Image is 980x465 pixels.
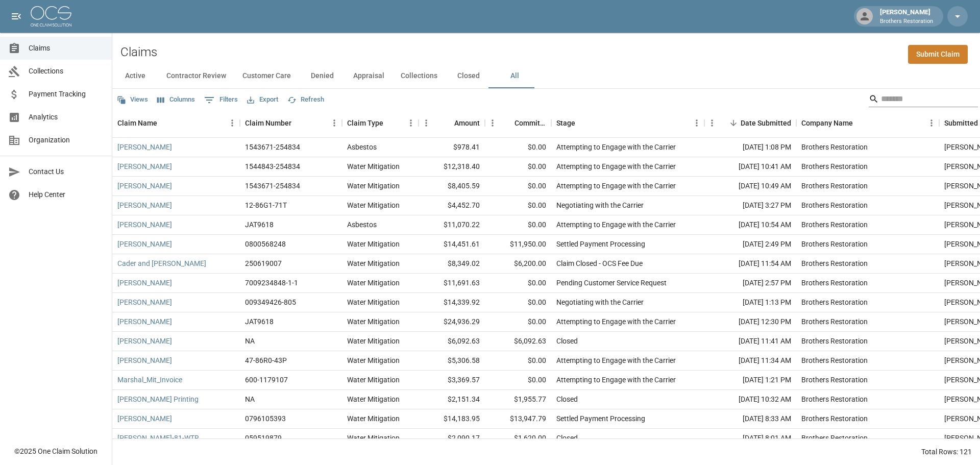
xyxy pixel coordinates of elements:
img: ocs-logo-white-transparent.png [31,6,71,27]
button: Active [112,64,158,88]
span: Collections [29,66,104,77]
p: Brothers Restoration [880,17,933,26]
button: Menu [704,115,720,131]
div: $11,691.63 [419,274,485,293]
div: $14,339.92 [419,293,485,312]
button: Sort [383,116,398,130]
a: Marshal_Mit_Invoice [117,375,182,385]
div: [DATE] 2:57 PM [704,274,796,293]
div: [DATE] 2:49 PM [704,235,796,254]
div: Claim Number [240,109,342,137]
div: $1,955.77 [485,390,551,409]
span: Analytics [29,112,104,123]
div: $0.00 [485,371,551,390]
div: Settled Payment Processing [556,239,645,249]
div: $0.00 [485,177,551,196]
div: $0.00 [485,157,551,177]
div: Brothers Restoration [801,142,868,152]
div: [DATE] 10:49 AM [704,177,796,196]
button: Menu [924,115,939,131]
div: $1,620.00 [485,429,551,448]
div: Search [869,91,978,109]
div: [DATE] 11:54 AM [704,254,796,274]
button: open drawer [6,6,27,27]
div: Water Mitigation [347,181,400,191]
div: Negotiating with the Carrier [556,297,644,307]
div: Claim Type [347,109,383,137]
button: Sort [726,116,741,130]
div: Attempting to Engage with the Carrier [556,219,676,230]
div: Attempting to Engage with the Carrier [556,161,676,172]
a: [PERSON_NAME] [117,161,172,172]
div: Date Submitted [741,109,791,137]
div: Water Mitigation [347,278,400,288]
div: Asbestos [347,142,377,152]
div: 1544843-254834 [245,161,300,172]
div: $24,936.29 [419,312,485,332]
button: Appraisal [345,64,393,88]
div: Water Mitigation [347,375,400,385]
div: [DATE] 8:33 AM [704,409,796,429]
button: Select columns [155,92,198,108]
div: 059519879 [245,433,282,443]
button: Sort [440,116,454,130]
div: $14,183.95 [419,409,485,429]
div: $0.00 [485,312,551,332]
div: © 2025 One Claim Solution [14,446,97,456]
div: $6,092.63 [419,332,485,351]
div: Water Mitigation [347,161,400,172]
div: [DATE] 11:34 AM [704,351,796,371]
button: All [492,64,537,88]
div: dynamic tabs [112,64,980,88]
button: Refresh [285,92,327,108]
a: [PERSON_NAME] [117,181,172,191]
a: [PERSON_NAME] [117,316,172,327]
div: Company Name [796,109,939,137]
div: Closed [556,433,578,443]
div: Amount [419,109,485,137]
div: $8,349.02 [419,254,485,274]
a: [PERSON_NAME] [117,200,172,210]
a: [PERSON_NAME] [117,278,172,288]
a: [PERSON_NAME] [117,297,172,307]
div: $0.00 [485,215,551,235]
div: Claim Name [112,109,240,137]
span: Claims [29,43,104,54]
a: [PERSON_NAME] Printing [117,394,199,404]
div: $0.00 [485,293,551,312]
div: Water Mitigation [347,297,400,307]
button: Contractor Review [158,64,234,88]
div: 1543671-254834 [245,181,300,191]
div: Committed Amount [485,109,551,137]
div: JAT9618 [245,316,274,327]
div: Brothers Restoration [801,200,868,210]
a: [PERSON_NAME] [117,355,172,365]
a: [PERSON_NAME] [117,142,172,152]
button: Export [244,92,281,108]
button: Menu [485,115,500,131]
div: Water Mitigation [347,239,400,249]
div: $14,451.61 [419,235,485,254]
div: Water Mitigation [347,200,400,210]
button: Closed [446,64,492,88]
div: Claim Name [117,109,157,137]
div: Water Mitigation [347,394,400,404]
div: Brothers Restoration [801,394,868,404]
div: Brothers Restoration [801,355,868,365]
div: 47-86R0-43P [245,355,287,365]
div: Claim Type [342,109,419,137]
a: [PERSON_NAME] [117,413,172,424]
div: NA [245,336,255,346]
div: Company Name [801,109,853,137]
div: Brothers Restoration [801,161,868,172]
div: Committed Amount [514,109,546,137]
div: Water Mitigation [347,316,400,327]
div: Brothers Restoration [801,433,868,443]
a: Cader and [PERSON_NAME] [117,258,206,268]
div: $4,452.70 [419,196,485,215]
div: Water Mitigation [347,258,400,268]
div: [PERSON_NAME] [876,7,937,26]
div: Stage [556,109,575,137]
div: 250619007 [245,258,282,268]
a: [PERSON_NAME] [117,239,172,249]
